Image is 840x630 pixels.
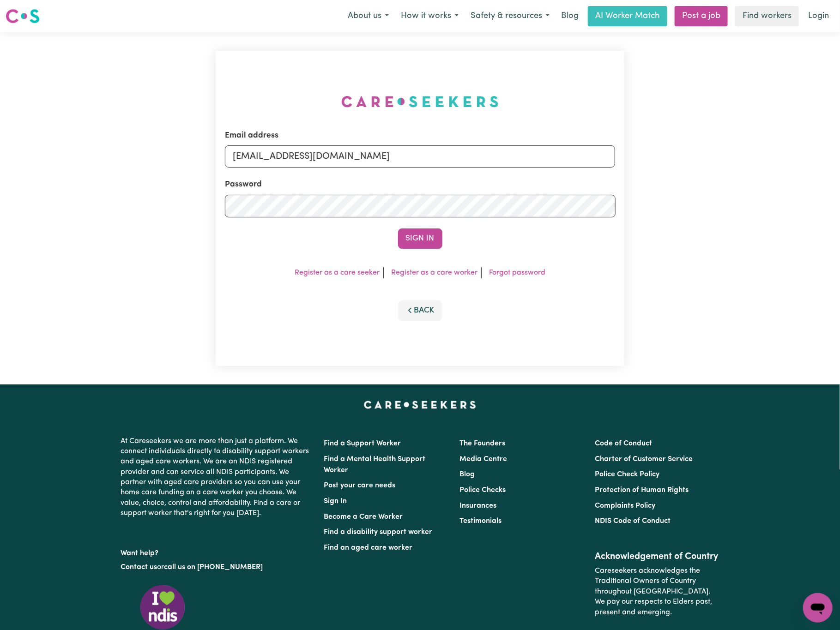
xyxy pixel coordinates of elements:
a: Blog [459,471,475,478]
button: Safety & resources [465,6,556,26]
a: Find a disability support worker [324,528,433,536]
a: Police Check Policy [595,471,659,478]
a: Sign In [324,498,347,505]
a: Charter of Customer Service [595,456,693,463]
p: Careseekers acknowledges the Traditional Owners of Country throughout [GEOGRAPHIC_DATA]. We pay o... [595,562,719,621]
a: Find a Support Worker [324,440,401,447]
img: Careseekers logo [6,8,40,24]
a: Testimonials [459,517,502,525]
a: NDIS Code of Conduct [595,517,671,525]
a: Find an aged care worker [324,544,413,552]
button: About us [342,6,395,26]
a: call us on [PHONE_NUMBER] [164,564,263,571]
p: Want help? [121,545,313,558]
a: Forgot password [489,269,545,276]
a: Careseekers home page [364,401,476,408]
a: Code of Conduct [595,440,652,447]
a: Find workers [735,6,799,26]
a: The Founders [459,440,505,447]
a: Register as a care seeker [295,269,380,276]
a: Media Centre [459,456,507,463]
p: or [121,558,313,576]
h2: Acknowledgement of Country [595,551,719,562]
a: Login [803,6,834,26]
a: Contact us [121,564,157,571]
a: Protection of Human Rights [595,486,689,494]
a: Post a job [675,6,728,26]
a: Careseekers logo [6,6,40,27]
a: Register as a care worker [391,269,477,276]
iframe: Button to launch messaging window [803,593,833,623]
a: AI Worker Match [588,6,667,26]
a: Insurances [459,502,496,510]
button: How it works [395,6,465,26]
a: Find a Mental Health Support Worker [324,456,426,474]
a: Post your care needs [324,482,396,489]
a: Complaints Policy [595,502,655,510]
label: Email address [225,130,278,142]
input: Email address [225,145,616,168]
a: Blog [556,6,584,26]
a: Become a Care Worker [324,513,403,521]
label: Password [225,179,262,191]
button: Sign In [398,228,442,249]
a: Police Checks [459,486,506,494]
p: At Careseekers we are more than just a platform. We connect individuals directly to disability su... [121,432,313,522]
button: Back [398,300,442,321]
